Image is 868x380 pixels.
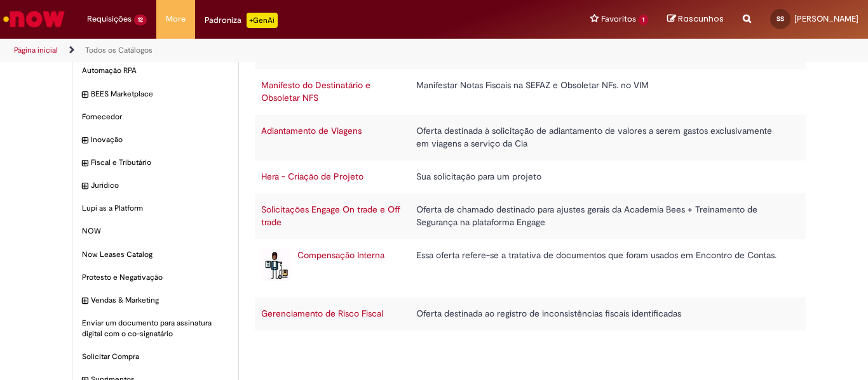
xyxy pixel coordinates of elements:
tr: Manifesto do Destinatário e Obsoletar NFS Manifestar Notas Fiscais na SEFAZ e Obsoletar NFs. no VIM [255,69,806,115]
span: Vendas & Marketing [91,295,229,306]
span: 12 [134,15,147,25]
span: Now Leases Catalog [82,249,229,260]
span: BEES Marketplace [91,89,229,100]
td: Essa oferta refere-se a tratativa de documentos que foram usados em Encontro de Contas. [410,239,793,298]
span: NOW [82,226,229,237]
div: expandir categoria Vendas & Marketing Vendas & Marketing [72,289,238,312]
img: Compensação Interna [261,249,291,281]
span: Automação RPA [82,65,229,76]
span: More [166,13,186,25]
div: Padroniza [205,13,278,28]
a: Página inicial [14,45,58,55]
span: SS [776,15,784,23]
span: [PERSON_NAME] [794,13,858,24]
div: NOW [72,219,238,243]
div: expandir categoria Jurídico Jurídico [72,174,238,197]
tr: Solicitações Engage On trade e Off trade Oferta de chamado destinado para ajustes gerais da Acade... [255,193,806,239]
tr: Compensação Interna Compensação Interna Essa oferta refere-se a tratativa de documentos que foram... [255,239,806,298]
i: expandir categoria Jurídico [82,180,88,193]
td: Oferta destinada à solicitação de adiantamento de valores a serem gastos exclusivamente em viagen... [410,115,793,161]
span: Rascunhos [678,13,724,25]
td: Oferta de chamado destinado para ajustes gerais da Academia Bees + Treinamento de Segurança na pl... [410,193,793,239]
td: Sua solicitação para um projeto [410,161,793,193]
tr: Adiantamento de Viagens Oferta destinada à solicitação de adiantamento de valores a serem gastos ... [255,115,806,161]
span: Inovação [91,134,229,145]
td: Oferta destinada ao registro de inconsistências fiscais identificadas [410,298,793,331]
span: Protesto e Negativação [82,272,229,283]
i: expandir categoria Fiscal e Tributário [82,157,88,170]
tr: Hera - Criação de Projeto Sua solicitação para um projeto [255,161,806,193]
i: expandir categoria Vendas & Marketing [82,295,88,308]
div: Enviar um documento para assinatura digital com o co-signatário [72,311,238,346]
div: Protesto e Negativação [72,266,238,289]
span: Requisições [87,13,132,25]
a: Adiantamento de Viagens [261,125,362,136]
a: Hera - Criação de Projeto [261,171,363,182]
div: Now Leases Catalog [72,243,238,266]
a: Todos os Catálogos [85,45,153,55]
i: expandir categoria Inovação [82,134,88,147]
span: Solicitar Compra [82,351,229,362]
div: expandir categoria Fiscal e Tributário Fiscal e Tributário [72,151,238,174]
ul: Trilhas de página [10,39,569,62]
div: expandir categoria BEES Marketplace BEES Marketplace [72,82,238,106]
a: Solicitações Engage On trade e Off trade [261,204,400,228]
span: Fiscal e Tributário [91,157,229,168]
tr: Gerenciamento de Risco Fiscal Oferta destinada ao registro de inconsistências fiscais identificadas [255,298,806,331]
span: Fornecedor [82,112,229,122]
div: Solicitar Compra [72,345,238,369]
span: Jurídico [91,180,229,191]
span: Lupi as a Platform [82,203,229,214]
span: Favoritos [601,13,636,25]
a: Manifesto do Destinatário e Obsoletar NFS [261,79,370,103]
img: ServiceNow [1,6,67,32]
a: Gerenciamento de Risco Fiscal [261,308,383,319]
span: 1 [639,15,648,25]
a: Compensação Interna [297,249,384,261]
div: Fornecedor [72,105,238,129]
span: Enviar um documento para assinatura digital com o co-signatário [82,318,229,339]
div: expandir categoria Inovação Inovação [72,128,238,152]
div: Lupi as a Platform [72,197,238,220]
i: expandir categoria BEES Marketplace [82,89,88,102]
p: +GenAi [247,13,278,28]
div: Automação RPA [72,59,238,82]
a: Rascunhos [667,13,724,25]
td: Manifestar Notas Fiscais na SEFAZ e Obsoletar NFs. no VIM [410,69,793,115]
